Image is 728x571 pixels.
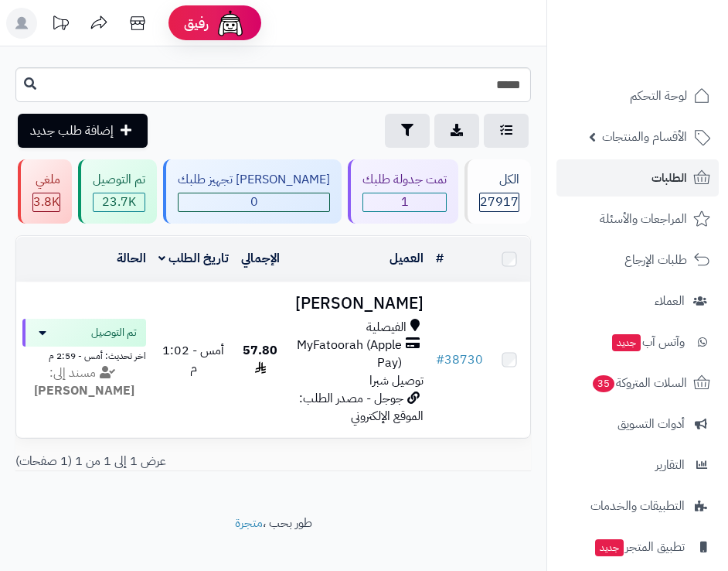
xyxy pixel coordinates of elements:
a: السلات المتروكة35 [556,364,719,402]
a: تحديثات المنصة [41,8,80,43]
a: الطلبات [556,159,719,197]
a: # [436,249,444,268]
span: العملاء [655,290,685,312]
span: جديد [595,539,624,556]
a: متجرة [235,514,263,532]
a: الكل27917 [461,159,534,224]
span: 57.80 [243,341,277,378]
div: تمت جدولة طلبك [362,171,447,189]
span: الطلبات [651,167,687,189]
span: أدوات التسويق [617,413,685,435]
a: ملغي 3.8K [15,159,75,224]
a: #38730 [436,350,483,369]
a: تمت جدولة طلبك 1 [345,159,461,224]
span: 23.7K [94,193,145,211]
a: إضافة طلب جديد [18,114,148,148]
span: طلبات الإرجاع [624,249,687,271]
span: توصيل شبرا [369,371,424,390]
a: العميل [390,249,424,268]
span: تطبيق المتجر [594,536,685,558]
strong: [PERSON_NAME] [34,381,134,400]
span: الأقسام والمنتجات [602,126,687,148]
a: وآتس آبجديد [556,323,719,361]
div: ملغي [32,171,60,189]
span: التقارير [655,454,685,476]
span: 1 [363,193,446,211]
a: المراجعات والأسئلة [556,200,719,238]
span: السلات المتروكة [591,372,687,394]
a: الحالة [117,249,146,268]
a: طلبات الإرجاع [556,241,719,279]
span: التطبيقات والخدمات [590,495,685,517]
div: الكل [479,171,519,189]
span: المراجعات والأسئلة [600,208,687,230]
span: وآتس آب [611,331,685,353]
div: [PERSON_NAME] تجهيز طلبك [178,171,330,189]
h3: [PERSON_NAME] [292,295,424,313]
a: تطبيق المتجرجديد [556,528,719,566]
a: تاريخ الطلب [158,249,229,268]
a: التقارير [556,446,719,484]
img: logo-2.png [623,43,713,76]
div: 3848 [33,193,60,211]
a: أدوات التسويق [556,405,719,443]
span: إضافة طلب جديد [30,121,114,140]
span: 0 [179,193,329,211]
a: [PERSON_NAME] تجهيز طلبك 0 [160,159,345,224]
div: عرض 1 إلى 1 من 1 (1 صفحات) [4,453,543,470]
span: 35 [593,375,614,392]
a: تم التوصيل 23.7K [75,159,160,224]
div: 23690 [94,193,145,211]
a: التطبيقات والخدمات [556,487,719,525]
span: أمس - 1:02 م [162,341,224,378]
div: مسند إلى: [11,364,158,400]
span: جوجل - مصدر الطلب: الموقع الإلكتروني [299,389,424,426]
span: تم التوصيل [91,325,137,340]
span: MyFatoorah (Apple Pay) [292,337,402,372]
img: ai-face.png [215,8,246,39]
a: العملاء [556,282,719,320]
span: لوحة التحكم [630,85,687,107]
span: جديد [612,334,641,351]
div: اخر تحديث: أمس - 2:59 م [22,347,146,363]
span: 27917 [480,193,519,211]
a: الإجمالي [241,249,280,268]
span: الفيصلية [366,319,407,337]
span: رفيق [184,14,209,32]
a: لوحة التحكم [556,77,719,115]
span: 3.8K [33,193,60,211]
span: # [436,350,444,369]
div: تم التوصيل [93,171,145,189]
